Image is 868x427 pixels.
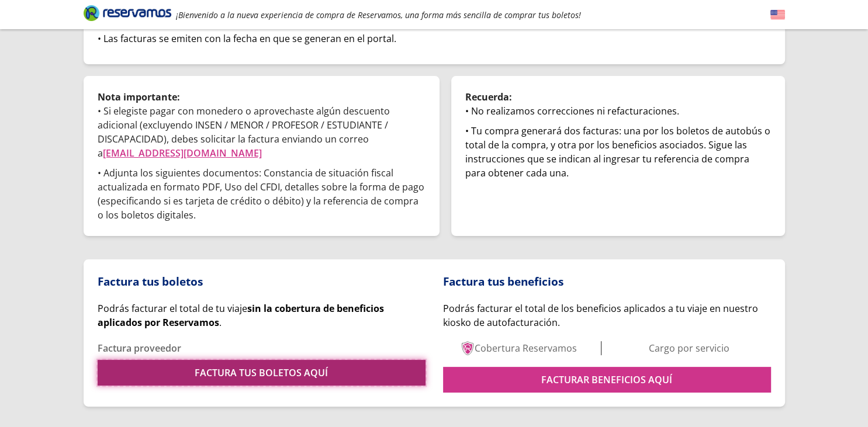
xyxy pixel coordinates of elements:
p: Factura proveedor [98,341,426,355]
p: Nota importante: [98,90,426,104]
a: FACTURAR BENEFICIOS AQUÍ [443,367,771,393]
p: Podrás facturar el total de los beneficios aplicados a tu viaje en nuestro kiosko de autofacturac... [443,301,771,329]
div: . [98,301,426,329]
p: • Si elegiste pagar con monedero o aprovechaste algún descuento adicional (excluyendo INSEN / MEN... [98,104,426,160]
div: • Las facturas se emiten con la fecha en que se generan en el portal. [98,32,771,46]
p: Cobertura Reservamos [475,341,577,355]
p: Factura tus boletos [98,273,426,290]
p: • Adjunta los siguientes documentos: Constancia de situación fiscal actualizada en formato PDF, U... [98,166,426,222]
a: FACTURA TUS BOLETOS AQUÍ [98,360,426,386]
p: Cargo por servicio [649,341,729,355]
a: Brand Logo [84,4,171,25]
em: ¡Bienvenido a la nueva experiencia de compra de Reservamos, una forma más sencilla de comprar tus... [176,9,581,20]
a: [EMAIL_ADDRESS][DOMAIN_NAME] [103,147,262,159]
p: Recuerda: [465,90,771,104]
div: • Tu compra generará dos facturas: una por los boletos de autobús o total de la compra, y otra po... [465,124,771,180]
span: Podrás facturar el total de tu viaje [98,302,384,329]
div: • No realizamos correcciones ni refacturaciones. [465,104,771,118]
button: English [770,8,785,22]
img: Basic service level [461,341,475,355]
p: Factura tus beneficios [443,273,771,290]
i: Brand Logo [84,4,171,22]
